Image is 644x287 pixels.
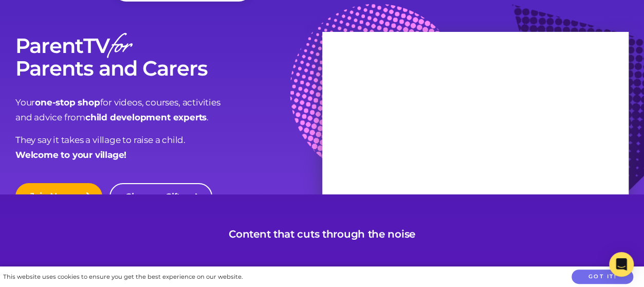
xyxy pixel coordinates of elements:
[229,228,415,240] h3: Content that cuts through the noise
[609,252,634,277] div: Open Intercom Messenger
[15,133,322,163] p: They say it takes a village to raise a child.
[572,270,633,284] button: Got it!
[85,112,207,122] strong: child development experts
[109,183,213,210] a: Give as a Gift
[15,95,322,125] p: Your for videos, courses, activities and advice from .
[35,97,100,107] strong: one-stop shop
[15,34,322,80] h1: ParentTV Parents and Carers
[15,183,102,210] a: Join Now
[15,150,126,160] strong: Welcome to your village!
[109,26,131,70] em: for
[3,272,243,282] div: This website uses cookies to ensure you get the best experience on our website.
